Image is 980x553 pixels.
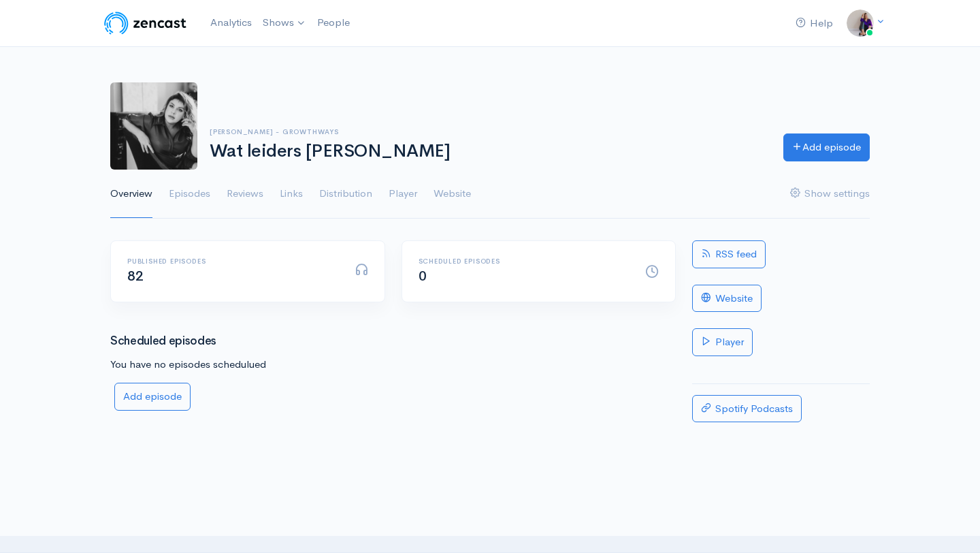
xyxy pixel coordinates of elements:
a: Distribution [319,170,372,219]
a: Links [280,170,303,219]
a: Spotify Podcasts [692,395,802,423]
a: Help [790,9,838,38]
p: You have no episodes schedulued [110,357,676,373]
h3: Scheduled episodes [110,335,676,348]
a: Website [434,170,471,219]
a: Add episode [114,383,191,411]
a: Reviews [227,170,263,219]
a: Player [692,328,753,356]
a: RSS feed [692,240,766,268]
h6: Published episodes [127,257,338,265]
a: Analytics [205,8,257,37]
h6: Scheduled episodes [419,257,630,265]
a: Shows [257,8,312,38]
a: Website [692,285,762,313]
span: 0 [419,268,427,285]
a: People [312,8,355,37]
a: Show settings [790,170,870,219]
a: Add episode [783,133,870,161]
span: 82 [127,268,143,285]
h6: [PERSON_NAME] - Growthways [210,128,767,136]
h1: Wat leiders [PERSON_NAME] [210,142,767,161]
a: Overview [110,170,152,219]
a: Player [389,170,417,219]
iframe: gist-messenger-bubble-iframe [934,507,966,539]
img: ... [847,10,874,37]
img: ZenCast Logo [102,10,189,37]
a: Episodes [169,170,210,219]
